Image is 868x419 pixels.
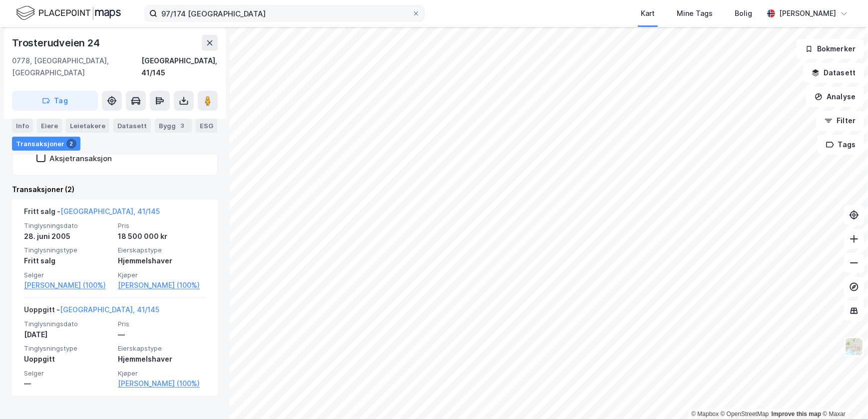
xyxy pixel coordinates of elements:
div: — [118,329,206,341]
div: Uoppgitt [24,353,112,365]
div: Aksjetransaksjon [49,154,112,163]
div: Trosterudveien 24 [12,35,102,51]
button: Tags [818,135,864,155]
div: Mine Tags [677,7,713,19]
button: Datasett [803,63,864,83]
span: Pris [118,320,206,328]
div: — [24,378,112,390]
div: Info [12,119,33,133]
span: Selger [24,271,112,279]
div: Transaksjoner (2) [12,184,218,196]
div: Eiere [37,119,62,133]
a: [PERSON_NAME] (100%) [118,378,206,390]
a: Mapbox [691,411,719,418]
a: [GEOGRAPHIC_DATA], 41/145 [60,207,160,215]
span: Tinglysningsdato [24,320,112,328]
div: Hjemmelshaver [118,255,206,267]
div: 3 [178,121,188,131]
button: Bokmerker [797,39,864,59]
button: Tag [12,91,98,111]
div: Kontrollprogram for chat [818,371,868,419]
img: Z [845,337,864,356]
span: Pris [118,221,206,230]
span: Eierskapstype [118,344,206,353]
span: Selger [24,369,112,378]
div: Hjemmelshaver [118,353,206,365]
div: Uoppgitt - [24,304,159,320]
input: Søk på adresse, matrikkel, gårdeiere, leietakere eller personer [157,6,412,21]
a: OpenStreetMap [721,411,769,418]
button: Analyse [806,87,864,107]
div: [DATE] [24,329,112,341]
div: Kart [641,7,655,19]
div: Bolig [735,7,752,19]
div: 28. juni 2005 [24,230,112,242]
span: Kjøper [118,271,206,279]
div: ESG [196,119,217,133]
a: Improve this map [772,411,821,418]
div: Leietakere [66,119,109,133]
div: [PERSON_NAME] [779,7,836,19]
img: logo.f888ab2527a4732fd821a326f86c7f29.svg [16,4,121,22]
div: Transaksjoner [12,137,80,151]
div: 2 [66,139,76,149]
div: Datasett [113,119,151,133]
a: [PERSON_NAME] (100%) [118,279,206,291]
span: Tinglysningstype [24,246,112,254]
iframe: Chat Widget [818,371,868,419]
span: Tinglysningsdato [24,221,112,230]
a: [PERSON_NAME] (100%) [24,279,112,291]
div: [GEOGRAPHIC_DATA], 41/145 [141,55,218,79]
div: Fritt salg [24,255,112,267]
a: [GEOGRAPHIC_DATA], 41/145 [60,305,159,314]
div: 0778, [GEOGRAPHIC_DATA], [GEOGRAPHIC_DATA] [12,55,141,79]
span: Tinglysningstype [24,344,112,353]
div: Bygg [155,119,192,133]
span: Eierskapstype [118,246,206,254]
div: 18 500 000 kr [118,230,206,242]
span: Kjøper [118,369,206,378]
div: Fritt salg - [24,206,160,221]
button: Filter [816,111,864,131]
